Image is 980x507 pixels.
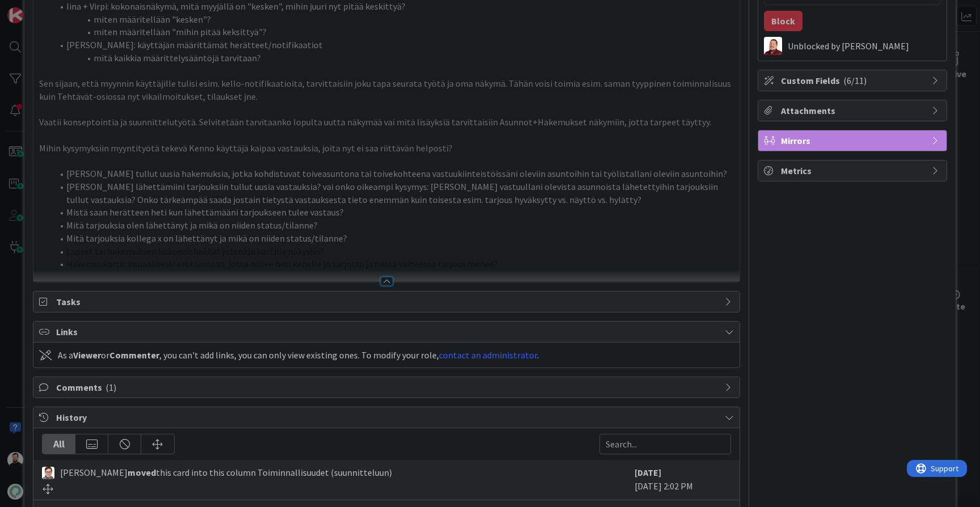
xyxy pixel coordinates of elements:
[66,246,324,257] span: Lapset tai hakemuksen kokonaishakijat jotenkin kortille näkyviin?
[24,2,52,15] span: Support
[56,411,719,424] span: History
[128,467,156,478] b: moved
[56,295,719,309] span: Tasks
[53,13,734,26] li: miten määritellään "kesken"?
[53,52,734,65] li: mitä kaikkia määrittelysääntöjä tarvitaan?
[39,77,734,103] p: Sen sijaan, että myynnin käyttäjille tulisi esim. kello-notifikaatioita, tarvittaisiin joku tapa ...
[843,75,867,86] span: ( 6/11 )
[42,467,54,479] img: SM
[56,381,719,394] span: Comments
[66,258,498,269] span: Hakemuskortit visuaalisesti erottumaan, jotta näkee heti kenelle jo tarjottu ja missä vaiheessa t...
[53,167,734,180] li: [PERSON_NAME] tullut uusia hakemuksia, jotka kohdistuvat toiveasuntona tai toivekohteena vastuuki...
[60,466,392,479] span: [PERSON_NAME] this card into this column Toiminnallisuudet (suunnitteluun)
[53,206,734,219] li: Mistä saan herätteen heti kun lähettämääni tarjoukseen tulee vastaus?
[73,349,101,361] b: Viewer
[439,349,537,361] a: contact an administrator
[56,325,719,339] span: Links
[39,116,734,129] p: Vaatii konseptointia ja suunnittelutyötä. Selvitetään tarvitaanko lopulta uutta näkymää vai mitä ...
[781,164,926,178] span: Metrics
[764,37,782,55] img: JS
[781,134,926,147] span: Mirrors
[43,434,75,454] div: All
[53,232,734,245] li: Mitä tarjouksia kollega x on lähettänyt ja mikä on niiden status/tilanne?
[109,349,159,361] b: Commenter
[599,434,731,454] input: Search...
[781,74,926,87] span: Custom Fields
[39,142,734,155] p: Mihin kysymyksiin myyntityötä tekevä Kenno käyttäjä kaipaa vastauksia, joita nyt ei saa riittävän...
[788,41,941,51] div: Unblocked by [PERSON_NAME]
[53,26,734,39] li: miten määritellään "mihin pitää keksittyä"?
[58,348,539,362] div: As a or , you can't add links, you can only view existing ones. To modify your role, .
[635,467,661,478] b: [DATE]
[53,39,734,52] li: [PERSON_NAME]: käyttäjän määrittämät herätteet/notifikaatiot
[781,104,926,117] span: Attachments
[764,11,802,31] button: Block
[635,466,731,494] div: [DATE] 2:02 PM
[105,382,116,393] span: ( 1 )
[53,219,734,232] li: Mitä tarjouksia olen lähettänyt ja mikä on niiden status/tilanne?
[53,180,734,206] li: [PERSON_NAME] lähettämiini tarjouksiin tullut uusia vastauksia? vai onko oikeampi kysymys: [PERSO...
